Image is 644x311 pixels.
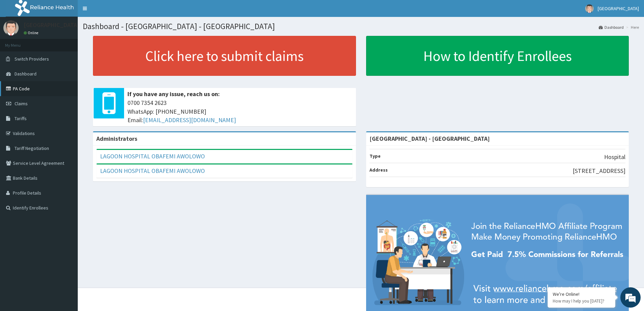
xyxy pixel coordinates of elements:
a: LAGOON HOSPITAL OBAFEMI AWOLOWO [100,167,205,175]
img: User Image [3,20,19,36]
a: [EMAIL_ADDRESS][DOMAIN_NAME] [143,116,236,124]
b: Type [369,153,381,159]
p: [GEOGRAPHIC_DATA] [24,22,79,28]
a: Click here to submit claims [93,36,356,76]
b: If you have any issue, reach us on: [127,90,220,98]
span: [GEOGRAPHIC_DATA] [598,5,639,12]
img: User Image [585,4,594,13]
span: Dashboard [15,71,37,77]
span: 0700 7354 2623 WhatsApp: [PHONE_NUMBER] Email: [127,98,353,125]
div: We're Online! [553,291,610,297]
a: LAGOON HOSPITAL OBAFEMI AWOLOWO [100,152,205,160]
a: How to Identify Enrollees [366,36,629,76]
strong: [GEOGRAPHIC_DATA] - [GEOGRAPHIC_DATA] [369,135,490,142]
span: Claims [15,101,28,107]
h1: Dashboard - [GEOGRAPHIC_DATA] - [GEOGRAPHIC_DATA] [83,22,639,31]
p: Hospital [604,153,625,161]
a: Dashboard [599,24,624,30]
span: Tariffs [15,115,27,121]
span: Tariff Negotiation [15,145,49,151]
p: [STREET_ADDRESS] [573,166,625,175]
a: Online [24,30,40,35]
b: Address [369,167,388,173]
p: How may I help you today? [553,298,610,304]
b: Administrators [96,135,137,142]
li: Here [624,24,639,30]
span: Switch Providers [15,56,49,62]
